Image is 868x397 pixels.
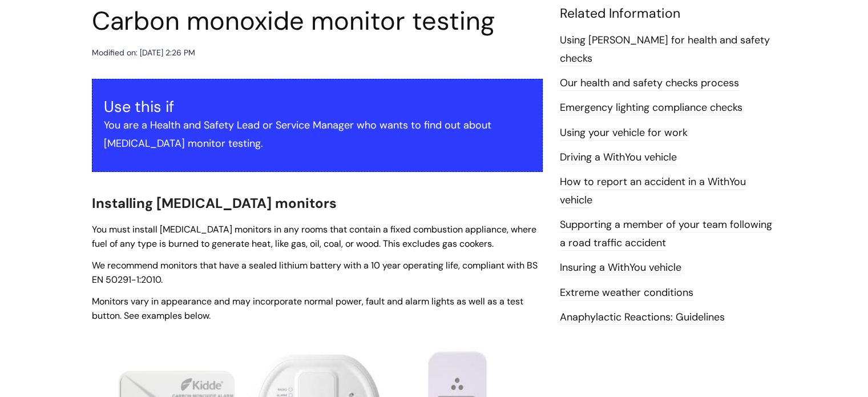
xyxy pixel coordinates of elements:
a: Anaphylactic Reactions: Guidelines [560,310,725,325]
h4: Related Information [560,6,777,22]
a: Emergency lighting compliance checks [560,101,742,115]
a: Our health and safety checks process [560,76,739,91]
a: Using your vehicle for work [560,126,688,141]
div: Modified on: [DATE] 2:26 PM [92,46,195,60]
a: Insuring a WithYou vehicle [560,260,681,275]
span: Installing [MEDICAL_DATA] monitors [92,194,337,212]
a: Supporting a member of your team following a road traffic accident [560,218,772,251]
span: Monitors vary in appearance and may incorporate normal power, fault and alarm lights as well as a... [92,295,523,322]
a: Using [PERSON_NAME] for health and safety checks [560,33,770,66]
span: We recommend monitors that have a sealed lithium battery with a 10 year operating life, compliant... [92,259,538,286]
span: You must install [MEDICAL_DATA] monitors in any rooms that contain a fixed combustion appliance, ... [92,223,536,250]
p: You are a Health and Safety Lead or Service Manager who wants to find out about [MEDICAL_DATA] mo... [104,116,531,153]
a: Driving a WithYou vehicle [560,150,677,165]
h1: Carbon monoxide monitor testing [92,6,543,37]
h3: Use this if [104,98,531,116]
a: How to report an accident in a WithYou vehicle [560,175,746,208]
a: Extreme weather conditions [560,286,693,300]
